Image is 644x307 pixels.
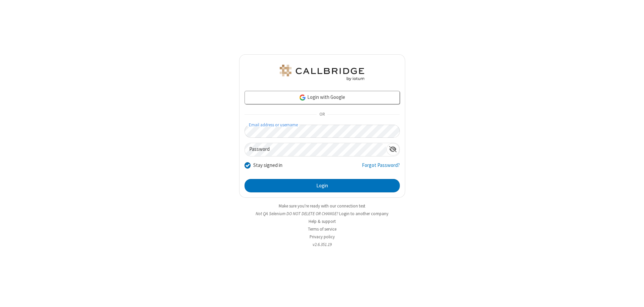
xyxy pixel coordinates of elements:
a: Help & support [309,219,336,224]
img: QA Selenium DO NOT DELETE OR CHANGE [278,65,366,81]
span: OR [317,110,327,119]
li: v2.6.351.19 [239,241,405,248]
label: Stay signed in [253,162,282,169]
a: Terms of service [308,226,336,232]
a: Login with Google [245,91,400,104]
a: Privacy policy [310,234,335,240]
li: Not QA Selenium DO NOT DELETE OR CHANGE? [239,210,405,217]
img: google-icon.png [299,94,306,101]
button: Login to another company [339,210,388,217]
button: Login [245,179,400,192]
a: Forgot Password? [362,162,400,174]
input: Email address or username [245,125,400,138]
a: Make sure you're ready with our connection test [279,203,365,209]
div: Show password [386,143,399,156]
input: Password [245,143,386,156]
